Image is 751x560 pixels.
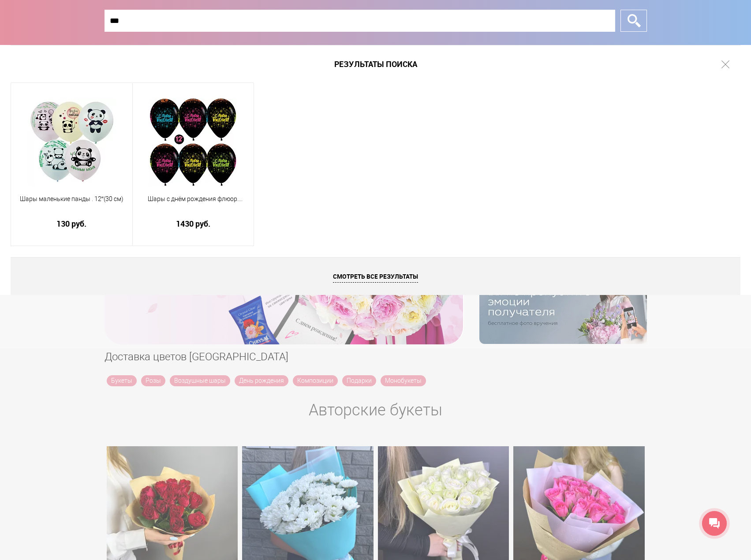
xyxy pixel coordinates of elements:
[27,98,116,186] img: Шары маленькие панды . 12″(30 см)
[149,98,237,186] img: Шары с днём рождения флюор. 12″(30 см) 6 шт.
[138,219,248,228] a: 1430 руб.
[17,194,127,204] span: Шары маленькие панды . 12″(30 см)
[138,194,248,204] span: Шары с днём рождения флюор. 12″(30 см) 6 шт.
[17,219,127,228] a: 130 руб.
[17,194,127,214] a: Шары маленькие панды . 12″(30 см)
[138,194,248,214] a: Шары с днём рождения флюор. 12″(30 см) 6 шт.
[11,45,740,83] h1: Результаты поиска
[11,257,740,295] a: Смотреть все результаты
[333,272,418,283] span: Смотреть все результаты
